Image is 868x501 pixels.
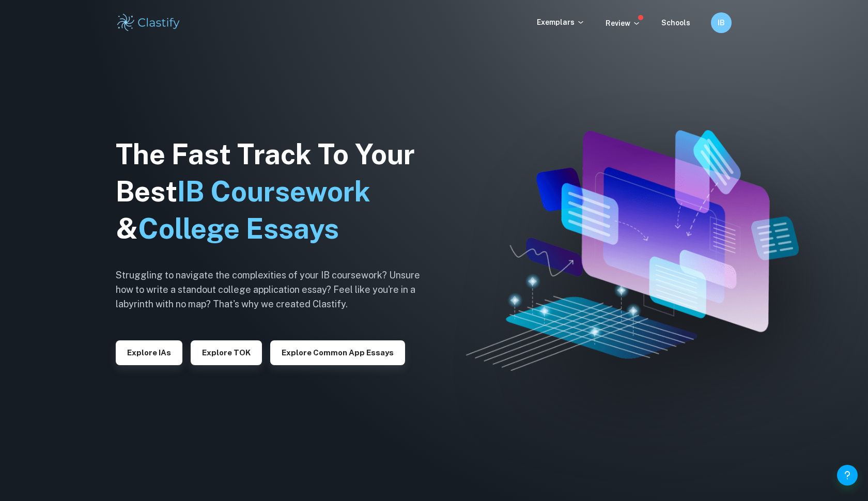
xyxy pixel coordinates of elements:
a: Explore TOK [191,347,262,357]
p: Exemplars [537,17,585,28]
img: Clastify hero [466,130,799,371]
span: College Essays [138,212,339,245]
a: Explore IAs [116,347,182,357]
h1: The Fast Track To Your Best & [116,136,436,247]
a: Schools [661,19,690,27]
button: Explore Common App essays [270,340,405,365]
img: Clastify logo [116,12,181,33]
button: Explore IAs [116,340,182,365]
button: Help and Feedback [837,465,858,486]
a: Explore Common App essays [270,347,405,357]
h6: Struggling to navigate the complexities of your IB coursework? Unsure how to write a standout col... [116,268,436,311]
button: Explore TOK [191,340,262,365]
button: IB [711,12,732,33]
span: IB Coursework [177,175,370,208]
p: Review [606,18,641,29]
h6: IB [716,17,727,28]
